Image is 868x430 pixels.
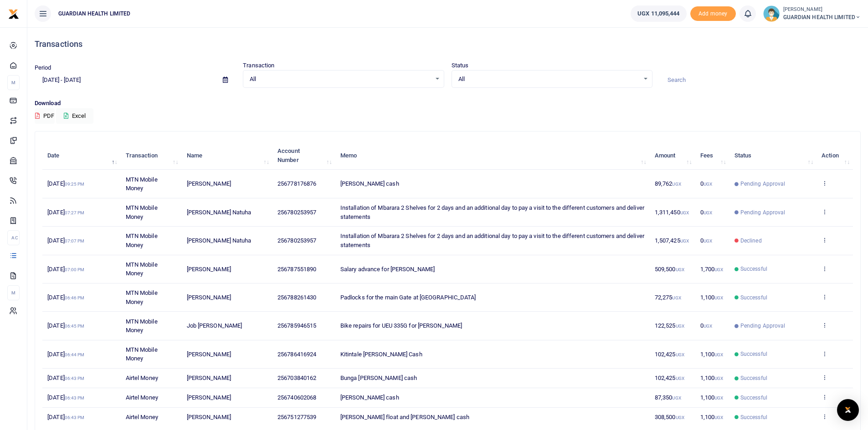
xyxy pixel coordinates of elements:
[676,267,684,272] small: UGX
[47,322,84,329] span: [DATE]
[680,210,689,215] small: UGX
[8,9,19,20] img: logo-small
[700,180,712,187] span: 0
[740,237,762,245] span: Declined
[700,351,724,358] span: 1,100
[65,267,85,272] small: 07:00 PM
[700,266,724,273] span: 1,700
[277,266,316,273] span: 256787551890
[7,285,20,300] li: M
[65,182,85,187] small: 09:25 PM
[126,414,158,420] span: Airtel Money
[187,237,252,244] span: [PERSON_NAME] Natuha
[637,9,679,18] span: UGX 11,095,444
[187,394,231,401] span: [PERSON_NAME]
[660,72,861,88] input: Search
[340,294,476,301] span: Padlocks for the main Gate at [GEOGRAPHIC_DATA]
[277,294,316,301] span: 256788261430
[187,414,231,420] span: [PERSON_NAME]
[42,142,121,170] th: Date: activate to sort column descending
[340,233,644,248] span: Installation of Mbarara 2 Shelves for 2 days and an additional day to pay a visit to the differen...
[700,237,712,244] span: 0
[700,394,724,401] span: 1,100
[655,237,689,244] span: 1,507,425
[655,414,684,420] span: 308,500
[126,233,158,248] span: MTN Mobile Money
[655,180,681,187] span: 89,762
[740,413,767,421] span: Successful
[672,295,681,300] small: UGX
[243,61,274,70] label: Transaction
[277,209,316,216] span: 256780253957
[740,208,786,217] span: Pending Approval
[65,352,85,357] small: 06:44 PM
[55,10,134,18] span: GUARDIAN HEALTH LIMITED
[187,266,231,273] span: [PERSON_NAME]
[126,261,158,277] span: MTN Mobile Money
[837,399,859,421] div: Open Intercom Messenger
[340,394,399,401] span: [PERSON_NAME] cash
[65,415,85,420] small: 06:43 PM
[714,376,723,381] small: UGX
[187,374,231,381] span: [PERSON_NAME]
[65,376,85,381] small: 06:43 PM
[35,72,216,88] input: select period
[700,414,724,420] span: 1,100
[65,395,85,400] small: 06:43 PM
[65,324,85,329] small: 06:45 PM
[340,180,399,187] span: [PERSON_NAME] cash
[714,295,723,300] small: UGX
[35,39,861,49] h4: Transactions
[704,238,712,243] small: UGX
[452,61,469,70] label: Status
[763,5,861,22] a: profile-user [PERSON_NAME] GUARDIAN HEALTH LIMITED
[817,142,853,170] th: Action: activate to sort column ascending
[655,209,689,216] span: 1,311,450
[729,142,817,170] th: Status: activate to sort column ascending
[126,318,158,334] span: MTN Mobile Money
[655,394,681,401] span: 87,350
[121,142,182,170] th: Transaction: activate to sort column ascending
[335,142,650,170] th: Memo: activate to sort column ascending
[672,395,681,400] small: UGX
[340,351,422,358] span: Kitintale [PERSON_NAME] Cash
[714,415,723,420] small: UGX
[340,374,417,381] span: Bunga [PERSON_NAME] cash
[690,6,736,21] li: Toup your wallet
[47,294,84,301] span: [DATE]
[740,293,767,302] span: Successful
[340,414,469,420] span: [PERSON_NAME] float and [PERSON_NAME] cash
[277,351,316,358] span: 256786416924
[187,351,231,358] span: [PERSON_NAME]
[655,322,684,329] span: 122,525
[340,266,435,273] span: Salary advance for [PERSON_NAME]
[655,351,684,358] span: 102,425
[272,142,335,170] th: Account Number: activate to sort column ascending
[676,324,684,329] small: UGX
[714,395,723,400] small: UGX
[7,230,20,245] li: Ac
[56,108,93,124] button: Excel
[676,376,684,381] small: UGX
[7,75,20,90] li: M
[126,346,158,362] span: MTN Mobile Money
[672,182,681,187] small: UGX
[700,322,712,329] span: 0
[690,6,736,21] span: Add money
[740,350,767,358] span: Successful
[740,394,767,402] span: Successful
[680,238,689,243] small: UGX
[65,210,85,215] small: 07:27 PM
[783,13,861,21] span: GUARDIAN HEALTH LIMITED
[47,394,84,401] span: [DATE]
[277,322,316,329] span: 256785946515
[47,374,84,381] span: [DATE]
[187,294,231,301] span: [PERSON_NAME]
[65,295,85,300] small: 06:46 PM
[277,394,316,401] span: 256740602068
[704,182,712,187] small: UGX
[8,10,19,17] a: logo-small logo-large logo-large
[690,10,736,16] a: Add money
[181,142,272,170] th: Name: activate to sort column ascending
[47,414,84,420] span: [DATE]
